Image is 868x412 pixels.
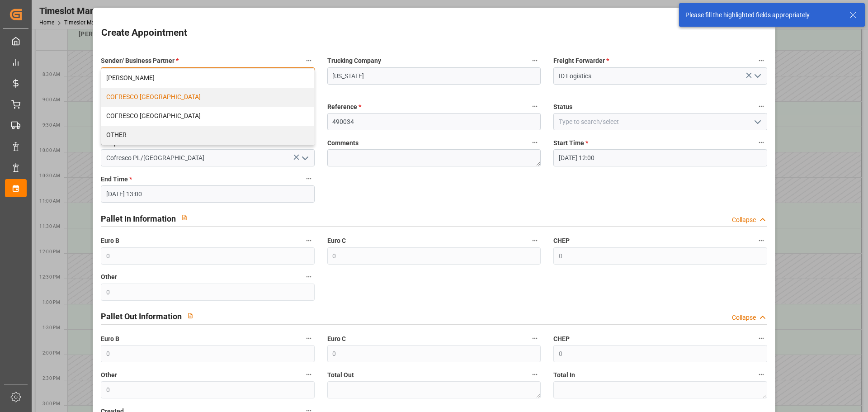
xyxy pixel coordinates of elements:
[101,88,314,107] div: COFRESCO [GEOGRAPHIC_DATA]
[750,115,764,129] button: open menu
[529,369,541,380] button: Total Out
[101,149,314,166] input: Type to search/select
[101,185,314,203] input: DD.MM.YYYY HH:MM
[101,334,119,344] span: Euro B
[529,100,541,112] button: Reference *
[303,271,315,283] button: Other
[101,213,176,225] h2: Pallet In Information
[755,55,767,66] button: Freight Forwarder *
[327,236,346,246] span: Euro C
[755,369,767,380] button: Total In
[176,209,193,226] button: View description
[755,332,767,344] button: CHEP
[750,69,764,83] button: open menu
[553,56,609,66] span: Freight Forwarder
[553,334,570,344] span: CHEP
[303,55,315,66] button: Sender/ Business Partner *
[685,10,841,20] div: Please fill the highlighted fields appropriately
[297,151,311,165] button: open menu
[755,100,767,112] button: Status
[529,137,541,148] button: Comments
[327,334,346,344] span: Euro C
[553,102,572,112] span: Status
[529,235,541,246] button: Euro C
[101,107,314,126] div: COFRESCO [GEOGRAPHIC_DATA]
[101,126,314,145] div: OTHER
[101,370,117,380] span: Other
[327,138,359,148] span: Comments
[182,307,199,324] button: View description
[327,102,361,112] span: Reference
[755,137,767,148] button: Start Time *
[101,175,132,184] span: End Time
[327,370,354,380] span: Total Out
[732,313,756,322] div: Collapse
[553,370,575,380] span: Total In
[101,272,117,282] span: Other
[101,26,187,40] h2: Create Appointment
[101,56,179,66] span: Sender/ Business Partner
[553,149,767,166] input: DD.MM.YYYY HH:MM
[529,332,541,344] button: Euro C
[732,215,756,225] div: Collapse
[553,138,588,148] span: Start Time
[101,69,314,88] div: [PERSON_NAME]
[529,55,541,66] button: Trucking Company
[303,369,315,380] button: Other
[553,236,570,246] span: CHEP
[303,235,315,246] button: Euro B
[755,235,767,246] button: CHEP
[303,173,315,185] button: End Time *
[327,56,381,66] span: Trucking Company
[553,113,767,130] input: Type to search/select
[101,310,182,322] h2: Pallet Out Information
[101,67,314,85] button: close menu
[101,236,119,246] span: Euro B
[303,332,315,344] button: Euro B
